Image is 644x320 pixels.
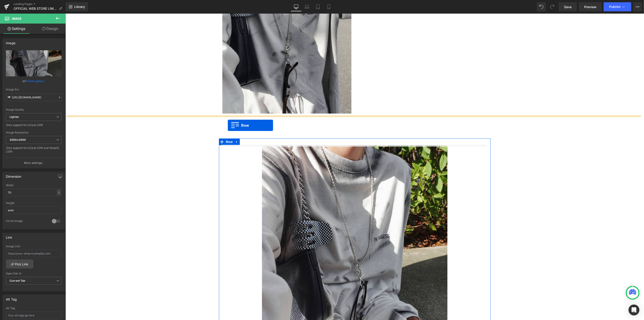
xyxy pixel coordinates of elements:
[159,125,168,132] span: Row
[6,259,33,269] a: Pick Link
[6,201,62,205] div: Height
[6,184,62,187] div: Width
[6,172,22,178] div: Dimension
[6,272,62,275] div: Open link In
[584,5,596,9] span: Preview
[57,189,61,196] div: %
[6,245,62,248] div: Image Link
[6,131,62,134] div: Image Resolution
[6,307,62,310] div: Alt Tag
[6,219,47,224] div: Circle Image
[537,2,546,11] button: Undo
[633,2,642,11] button: More
[10,115,19,119] b: Lighter
[6,108,62,111] div: Image Quality
[6,233,12,239] div: Link
[609,5,620,9] span: Publish
[291,2,302,11] a: Desktop
[604,2,631,11] button: Publish
[323,2,334,11] a: Mobile
[6,250,62,257] input: https://your-shop.myshopify.com
[14,7,57,10] span: OFFICIAL WEB STORE LIMITED ITEM
[564,5,572,9] span: Save
[6,206,62,214] input: auto
[6,79,62,83] div: or
[6,189,62,196] input: auto
[6,88,62,91] div: Image Src
[168,125,174,132] a: Expand / Collapse
[6,312,62,319] input: Your alt tags go here
[548,2,557,11] button: Redo
[66,2,88,11] a: New Library
[14,2,66,6] a: Landing Pages
[10,138,26,141] b: 3000x3000
[6,146,62,156] div: Only support for UCare CDN and Shopify CDN
[6,93,62,101] input: Link
[10,279,26,282] b: Current Tab
[74,5,85,9] span: Library
[302,2,312,11] a: Laptop
[24,161,42,165] p: More settings
[6,295,17,301] div: Alt Tag
[579,2,602,11] a: Preview
[312,2,323,11] a: Tablet
[3,158,65,168] button: More settings
[12,17,22,20] span: Image
[629,305,639,315] div: Open Intercom Messenger
[6,39,15,45] div: Image
[6,123,62,130] div: Only support for UCare CDN
[34,24,67,34] a: Design
[26,77,45,85] a: Browse gallery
